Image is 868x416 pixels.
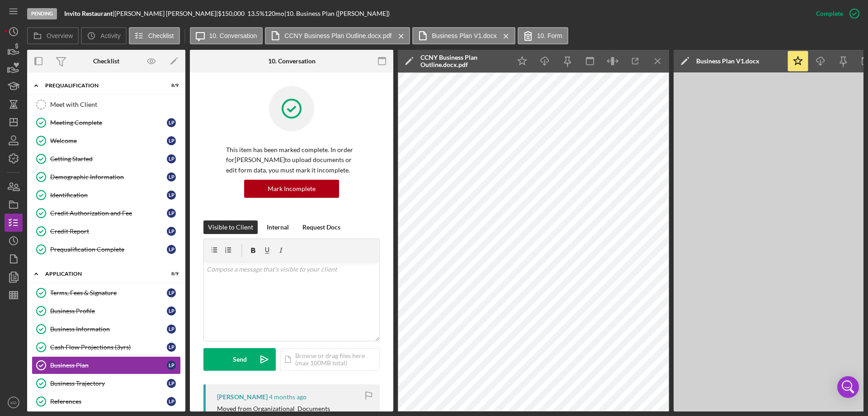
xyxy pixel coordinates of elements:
label: Activity [100,32,120,39]
span: $150,000 [218,10,245,17]
div: | [64,10,114,17]
div: 10. Conversation [268,57,316,65]
div: Business Trajectory [50,380,167,387]
a: Credit Authorization and FeeLP [32,204,181,222]
div: L P [167,325,176,334]
div: L P [167,118,176,127]
div: Welcome [50,137,167,144]
button: Visible to Client [203,220,258,234]
div: Internal [267,220,289,234]
div: L P [167,209,176,218]
div: Visible to Client [208,220,253,234]
div: L P [167,191,176,200]
div: [PERSON_NAME] [217,393,268,401]
button: Checklist [129,27,180,44]
div: Business Information [50,325,167,333]
button: Complete [807,5,863,23]
div: Business Plan V1.docx [696,57,759,65]
button: KD [5,393,23,411]
div: CCNY Business Plan Outline.docx.pdf [420,54,506,68]
div: Prequalification Complete [50,246,167,253]
div: L P [167,136,176,145]
div: Getting Started [50,155,167,163]
div: L P [167,343,176,352]
div: Demographic Information [50,173,167,181]
div: Business Plan [50,362,167,369]
div: [PERSON_NAME] [PERSON_NAME] | [114,10,218,17]
button: Send [203,348,276,371]
a: Prequalification CompleteLP [32,240,181,258]
div: Prequalification [45,83,156,88]
label: 10. Conversation [209,32,257,39]
div: L P [167,245,176,254]
a: Meeting CompleteLP [32,114,181,132]
div: Request Docs [302,220,340,234]
label: Checklist [148,32,174,39]
div: Identification [50,191,167,199]
div: Meeting Complete [50,119,167,126]
div: L P [167,397,176,406]
a: Demographic InformationLP [32,168,181,186]
a: WelcomeLP [32,132,181,150]
div: Cash Flow Projections (3yrs) [50,344,167,351]
button: Internal [262,220,293,234]
a: Business PlanLP [32,356,181,374]
label: Business Plan V1.docx [432,32,496,39]
label: CCNY Business Plan Outline.docx.pdf [284,32,392,39]
div: L P [167,154,176,163]
p: This item has been marked complete. In order for [PERSON_NAME] to upload documents or edit form d... [226,145,357,175]
div: Business Profile [50,307,167,315]
div: L P [167,379,176,388]
div: Terms, Fees & Signature [50,289,167,296]
div: Mark Incomplete [268,180,316,198]
a: Meet with Client [32,96,181,114]
div: Application [45,271,156,277]
a: Credit ReportLP [32,222,181,240]
button: 10. Form [518,27,568,44]
div: Credit Report [50,228,167,235]
div: Send [233,348,247,371]
button: CCNY Business Plan Outline.docx.pdf [265,27,410,44]
div: L P [167,306,176,316]
button: Request Docs [298,220,345,234]
b: Invito Restaurant [64,10,113,17]
div: 13.5 % [247,10,264,17]
div: L P [167,227,176,236]
div: Meet with Client [50,101,180,108]
button: 10. Conversation [190,27,263,44]
button: Mark Incomplete [244,180,339,198]
label: Overview [47,32,73,39]
a: Business InformationLP [32,320,181,338]
a: Business TrajectoryLP [32,374,181,392]
a: Business ProfileLP [32,302,181,320]
div: L P [167,172,176,182]
button: Business Plan V1.docx [412,27,515,44]
a: ReferencesLP [32,392,181,411]
div: Pending [27,8,57,19]
time: 2025-05-01 15:25 [269,393,307,401]
div: | 10. Business Plan ([PERSON_NAME]) [284,10,390,17]
a: IdentificationLP [32,186,181,204]
a: Getting StartedLP [32,150,181,168]
div: 120 mo [264,10,284,17]
div: 8 / 9 [162,271,179,277]
a: Terms, Fees & SignatureLP [32,284,181,302]
div: Open Intercom Messenger [837,376,859,398]
div: Complete [816,5,843,23]
div: 8 / 9 [162,83,179,88]
button: Overview [27,27,79,44]
text: KD [10,400,16,405]
a: Cash Flow Projections (3yrs)LP [32,338,181,356]
div: Checklist [93,57,119,65]
div: L P [167,361,176,370]
div: References [50,398,167,405]
div: Credit Authorization and Fee [50,210,167,217]
label: 10. Form [537,32,562,39]
button: Activity [81,27,126,44]
div: Moved from Organizational Documents [217,405,330,412]
div: L P [167,288,176,297]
